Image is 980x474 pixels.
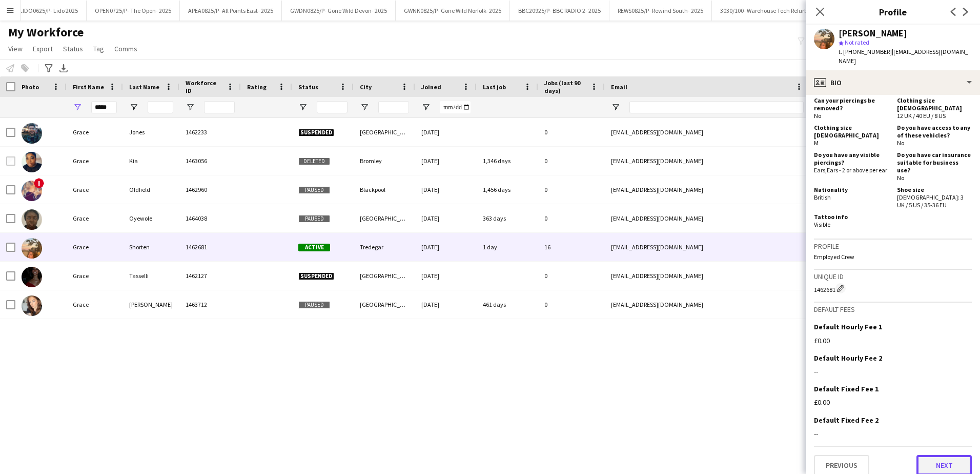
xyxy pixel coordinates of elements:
div: 0 [538,175,605,204]
span: Ears , [814,166,827,174]
img: Grace Oldfield [22,181,42,201]
h3: Default Hourly Fee 1 [814,322,882,331]
div: [GEOGRAPHIC_DATA] [354,262,415,290]
button: BBC20925/P- BBC RADIO 2- 2025 [510,1,609,21]
div: 363 days [477,204,538,232]
span: Paused [298,186,330,194]
div: 461 days [477,290,538,319]
div: Grace [67,147,123,175]
div: 1462960 [179,175,241,204]
div: [GEOGRAPHIC_DATA] [354,204,415,232]
span: My Workforce [8,25,84,40]
input: Row Selection is disabled for this row (unchecked) [6,156,15,166]
h5: Clothing size [DEMOGRAPHIC_DATA] [897,96,972,112]
div: -- [814,429,972,438]
span: Suspended [298,272,334,280]
a: Export [29,42,57,55]
div: [EMAIL_ADDRESS][DOMAIN_NAME] [605,175,810,204]
div: [DATE] [415,204,477,232]
img: Grace Watts [22,295,42,316]
div: 1462233 [179,118,241,146]
span: Paused [298,215,330,223]
div: 1462127 [179,262,241,290]
button: GWDN0825/P- Gone Wild Devon- 2025 [282,1,396,21]
span: Status [63,44,83,53]
a: Tag [89,42,108,55]
app-action-btn: Export XLSX [57,62,70,74]
span: Paused [298,301,330,309]
button: REWS0825/P- Rewind South- 2025 [609,1,712,21]
div: [DATE] [415,147,477,175]
div: [EMAIL_ADDRESS][DOMAIN_NAME] [605,118,810,146]
h3: Default fees [814,305,972,314]
img: Grace Tasselli [22,267,42,287]
div: [DATE] [415,262,477,290]
h5: Do you have car insurance suitable for business use? [897,151,972,174]
div: Oyewole [123,204,179,232]
span: Jobs (last 90 days) [544,79,586,94]
button: Open Filter Menu [421,103,431,112]
button: LIDO0625/P- Lido 2025 [11,1,87,21]
span: No [814,112,821,120]
button: GWNK0825/P- Gone Wild Norfolk- 2025 [396,1,510,21]
button: Open Filter Menu [611,103,620,112]
span: ! [34,178,44,188]
h3: Default Hourly Fee 2 [814,353,882,363]
span: British [814,193,831,201]
input: Workforce ID Filter Input [204,101,235,113]
span: Photo [22,83,39,91]
span: City [360,83,372,91]
a: Status [59,42,87,55]
span: No [897,139,904,147]
h5: Can your piercings be removed? [814,96,889,112]
div: 1462681 [179,233,241,261]
h3: Default Fixed Fee 1 [814,384,879,393]
span: [DEMOGRAPHIC_DATA]: 3 UK / 5 US / 35-36 EU [897,193,964,209]
span: t. [PHONE_NUMBER] [839,48,892,55]
div: [EMAIL_ADDRESS][DOMAIN_NAME] [605,204,810,232]
div: [EMAIL_ADDRESS][DOMAIN_NAME] [605,233,810,261]
div: 0 [538,147,605,175]
div: [DATE] [415,118,477,146]
div: 1,346 days [477,147,538,175]
div: Grace [67,204,123,232]
span: 12 UK / 40 EU / 8 US [897,112,946,120]
div: [GEOGRAPHIC_DATA] [354,118,415,146]
button: Open Filter Menu [298,103,308,112]
div: Tasselli [123,262,179,290]
div: Blackpool [354,175,415,204]
span: | [EMAIL_ADDRESS][DOMAIN_NAME] [839,48,968,65]
input: Joined Filter Input [440,101,471,113]
div: Grace [67,262,123,290]
input: City Filter Input [378,101,409,113]
h5: Do you have any visible piercings? [814,151,889,166]
div: Jones [123,118,179,146]
div: Tredegar [354,233,415,261]
div: Grace [67,175,123,204]
span: Comms [114,44,137,53]
button: Open Filter Menu [73,103,82,112]
span: Status [298,83,318,91]
h3: Unique ID [814,272,972,281]
app-action-btn: Advanced filters [43,62,55,74]
div: Shorten [123,233,179,261]
span: Not rated [845,38,869,46]
div: Kia [123,147,179,175]
div: [PERSON_NAME] [839,29,907,38]
input: Status Filter Input [317,101,348,113]
div: 1464038 [179,204,241,232]
div: £0.00 [814,336,972,345]
div: [GEOGRAPHIC_DATA] [354,290,415,319]
button: APEA0825/P- All Points East- 2025 [180,1,282,21]
div: [EMAIL_ADDRESS][DOMAIN_NAME] [605,290,810,319]
div: 1 day [477,233,538,261]
h5: Nationality [814,186,889,193]
span: Deleted [298,157,330,165]
div: Grace [67,290,123,319]
div: Grace [67,118,123,146]
div: Bio [806,70,980,95]
div: 0 [538,290,605,319]
input: First Name Filter Input [91,101,117,113]
button: Open Filter Menu [360,103,369,112]
img: Grace Jones [22,123,42,144]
